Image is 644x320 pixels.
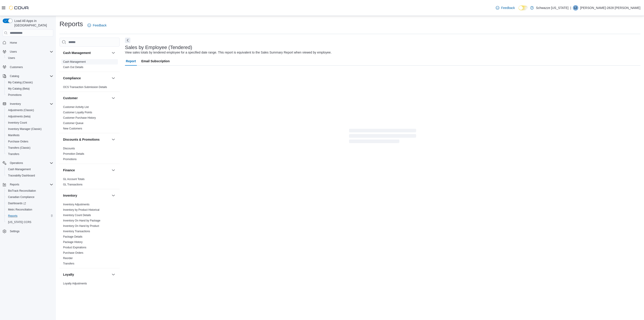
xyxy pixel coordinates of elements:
button: Canadian Compliance [4,194,55,200]
span: Catalog [10,74,19,78]
button: Adjustments (Classic) [4,107,55,113]
a: Cash Management [63,60,86,63]
nav: Complex example [3,37,53,246]
a: Purchase Orders [6,139,30,144]
span: Reports [8,214,17,218]
button: Loyalty [111,272,116,277]
span: Purchase Orders [8,140,28,143]
span: My Catalog (Classic) [6,80,53,85]
button: Compliance [111,75,116,81]
span: Purchase Orders [6,139,53,144]
a: Adjustments (beta) [6,114,32,119]
span: Customer Purchase History [63,116,96,120]
a: Customer Activity List [63,105,89,109]
a: Transfers [63,262,74,265]
span: Inventory Count [8,121,27,125]
button: My Catalog (Beta) [4,86,55,92]
span: Loading [349,130,416,144]
span: Inventory Transactions [63,230,90,233]
span: Traceabilty Dashboard [8,174,35,177]
a: Promotions [63,158,77,161]
span: Loyalty Adjustments [63,282,87,285]
a: Adjustments (Classic) [6,107,36,113]
a: Cash Out Details [63,66,83,69]
div: Discounts & Promotions [59,146,120,164]
button: Promotions [4,92,55,98]
button: Finance [63,168,110,172]
span: Transfers [8,152,19,156]
button: Inventory [63,193,110,198]
button: Inventory [111,193,116,198]
button: Users [1,49,55,55]
a: Manifests [6,133,21,138]
a: Inventory On Hand by Product [63,224,99,228]
span: Settings [8,228,53,234]
span: Promotions [63,157,77,161]
a: Reorder [63,257,73,260]
button: Discounts & Promotions [63,137,110,142]
a: Dashboards [6,201,28,206]
span: Dashboards [6,201,53,206]
button: My Catalog (Classic) [4,79,55,86]
img: Cova [9,6,29,10]
span: Users [6,55,53,61]
span: Purchase Orders [63,251,83,255]
p: [PERSON_NAME]-2828 [PERSON_NAME] [580,5,640,11]
span: My Catalog (Beta) [6,86,53,91]
h3: Customer [63,96,78,100]
button: Traceabilty Dashboard [4,172,55,179]
span: Cash Management [63,60,86,64]
a: Feedback [86,21,108,30]
a: Dashboards [4,200,55,206]
button: Inventory Count [4,120,55,126]
span: Promotions [8,93,22,97]
button: Catalog [8,73,21,79]
a: Inventory by Product Historical [63,208,100,211]
span: Washington CCRS [6,219,53,225]
button: Compliance [63,76,110,80]
span: New Customers [63,127,82,130]
span: GL Transactions [63,183,83,186]
a: BioTrack Reconciliation [6,188,38,193]
span: Reports [10,183,19,186]
span: Discounts [63,147,75,150]
h1: Reports [59,19,83,28]
button: Operations [1,160,55,166]
button: Cash Management [63,51,110,55]
a: OCS Transaction Submission Details [63,86,107,89]
span: Load All Apps in [GEOGRAPHIC_DATA] [13,19,53,28]
span: Inventory Count Details [63,213,91,217]
div: View sales totals by tendered employee for a specified date range. This report is equivalent to t... [125,50,332,55]
span: Manifests [6,133,53,138]
span: Cash Management [8,168,31,171]
button: Transfers (Classic) [4,145,55,151]
div: Customer [59,104,120,133]
span: Metrc Reconciliation [6,207,53,212]
span: Email Subscription [141,57,170,66]
button: Catalog [1,73,55,79]
span: Operations [10,161,23,165]
span: Inventory On Hand by Package [63,219,100,222]
a: Metrc Reconciliation [6,207,34,212]
span: Transfers (Classic) [6,145,53,150]
span: Feedback [93,23,106,28]
span: Inventory Manager (Classic) [6,126,53,132]
span: L2 [574,5,577,11]
span: Adjustments (beta) [8,115,31,118]
a: Package History [63,241,83,244]
h3: Inventory [63,193,77,198]
span: Dashboards [8,202,26,205]
div: Compliance [59,84,120,92]
a: Inventory Manager (Classic) [6,126,43,132]
span: Transfers (Classic) [8,146,30,150]
a: Promotion Details [63,152,84,155]
div: Finance [59,176,120,189]
button: Home [1,39,55,46]
span: Adjustments (beta) [6,114,53,119]
span: Transfers [63,262,74,265]
span: Promotion Details [63,152,84,156]
h3: Compliance [63,76,81,80]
